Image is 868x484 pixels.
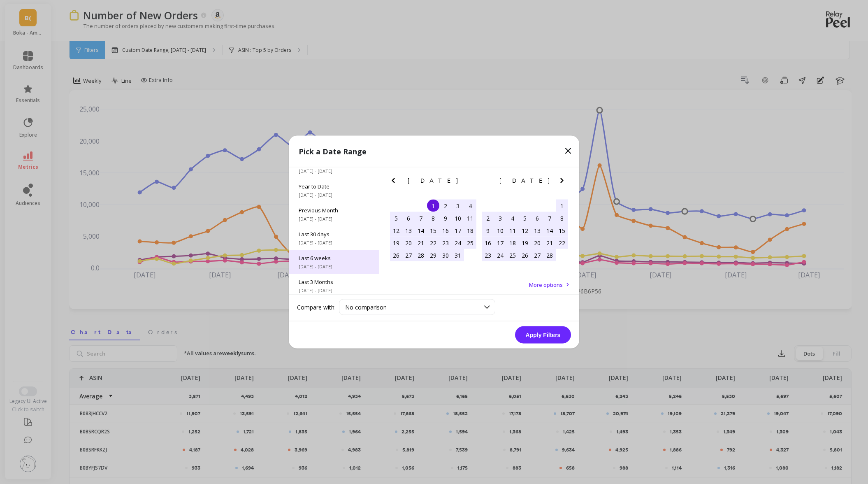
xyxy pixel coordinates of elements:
div: Choose Friday, February 28th, 2025 [543,249,556,261]
div: Choose Thursday, February 6th, 2025 [531,212,543,224]
div: Choose Saturday, January 25th, 2025 [464,237,476,249]
div: Choose Wednesday, January 15th, 2025 [427,224,439,237]
div: month 2025-02 [482,200,568,261]
div: Choose Thursday, January 23rd, 2025 [439,237,452,249]
span: [DATE] [499,177,551,184]
div: Choose Monday, January 20th, 2025 [402,237,415,249]
div: Choose Friday, January 3rd, 2025 [452,200,464,212]
div: Choose Monday, January 27th, 2025 [402,249,415,261]
div: Choose Saturday, January 18th, 2025 [464,224,476,237]
span: Year to Date [299,183,369,190]
button: Previous Month [480,176,493,189]
div: Choose Friday, January 17th, 2025 [452,224,464,237]
div: Choose Monday, January 13th, 2025 [402,224,415,237]
div: Choose Wednesday, February 19th, 2025 [519,237,531,249]
div: Choose Wednesday, January 22nd, 2025 [427,237,439,249]
p: Pick a Date Range [299,146,367,157]
button: Apply Filters [515,326,571,344]
div: Choose Thursday, January 9th, 2025 [439,212,452,224]
div: Choose Tuesday, January 14th, 2025 [415,224,427,237]
div: month 2025-01 [390,200,476,261]
button: Next Month [465,176,478,189]
div: Choose Sunday, January 5th, 2025 [390,212,402,224]
div: Choose Tuesday, February 4th, 2025 [506,212,519,224]
div: Choose Sunday, January 19th, 2025 [390,237,402,249]
span: Last 6 weeks [299,254,369,262]
span: [DATE] - [DATE] [299,240,369,246]
div: Choose Sunday, February 16th, 2025 [482,237,494,249]
div: Choose Friday, February 7th, 2025 [543,212,556,224]
div: Choose Monday, February 10th, 2025 [494,224,506,237]
div: Choose Thursday, January 30th, 2025 [439,249,452,261]
button: Next Month [557,176,570,189]
div: Choose Wednesday, February 12th, 2025 [519,224,531,237]
div: Choose Thursday, February 13th, 2025 [531,224,543,237]
div: Choose Sunday, February 2nd, 2025 [482,212,494,224]
div: Choose Monday, January 6th, 2025 [402,212,415,224]
div: Choose Saturday, January 4th, 2025 [464,200,476,212]
div: Choose Sunday, February 23rd, 2025 [482,249,494,261]
div: Choose Thursday, February 20th, 2025 [531,237,543,249]
div: Choose Saturday, February 22nd, 2025 [556,237,568,249]
div: Choose Wednesday, January 29th, 2025 [427,249,439,261]
div: Choose Saturday, February 15th, 2025 [556,224,568,237]
div: Choose Wednesday, January 1st, 2025 [427,200,439,212]
div: Choose Tuesday, January 28th, 2025 [415,249,427,261]
div: Choose Friday, February 21st, 2025 [543,237,556,249]
div: Choose Friday, January 31st, 2025 [452,249,464,261]
span: Previous Month [299,207,369,214]
span: Last 3 Months [299,278,369,286]
div: Choose Sunday, January 12th, 2025 [390,224,402,237]
div: Choose Wednesday, January 8th, 2025 [427,212,439,224]
div: Choose Sunday, January 26th, 2025 [390,249,402,261]
div: Choose Monday, February 24th, 2025 [494,249,506,261]
div: Choose Tuesday, February 11th, 2025 [506,224,519,237]
div: Choose Monday, February 17th, 2025 [494,237,506,249]
span: [DATE] [408,177,459,184]
div: Choose Tuesday, February 18th, 2025 [506,237,519,249]
span: [DATE] - [DATE] [299,287,369,294]
span: More options [529,281,563,289]
div: Choose Tuesday, January 7th, 2025 [415,212,427,224]
div: Choose Tuesday, February 25th, 2025 [506,249,519,261]
div: Choose Monday, February 3rd, 2025 [494,212,506,224]
div: Choose Thursday, January 2nd, 2025 [439,200,452,212]
span: Last 30 days [299,230,369,238]
span: [DATE] - [DATE] [299,192,369,198]
div: Choose Friday, January 10th, 2025 [452,212,464,224]
div: Choose Tuesday, January 21st, 2025 [415,237,427,249]
span: No comparison [345,303,387,311]
button: Previous Month [388,176,402,189]
div: Choose Thursday, February 27th, 2025 [531,249,543,261]
div: Choose Sunday, February 9th, 2025 [482,224,494,237]
span: [DATE] - [DATE] [299,168,369,175]
span: [DATE] - [DATE] [299,216,369,222]
div: Choose Friday, January 24th, 2025 [452,237,464,249]
div: Choose Wednesday, February 26th, 2025 [519,249,531,261]
div: Choose Wednesday, February 5th, 2025 [519,212,531,224]
div: Choose Saturday, January 11th, 2025 [464,212,476,224]
span: [DATE] - [DATE] [299,263,369,270]
div: Choose Saturday, February 8th, 2025 [556,212,568,224]
div: Choose Thursday, January 16th, 2025 [439,224,452,237]
div: Choose Saturday, February 1st, 2025 [556,200,568,212]
div: Choose Friday, February 14th, 2025 [543,224,556,237]
label: Compare with: [297,303,336,311]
